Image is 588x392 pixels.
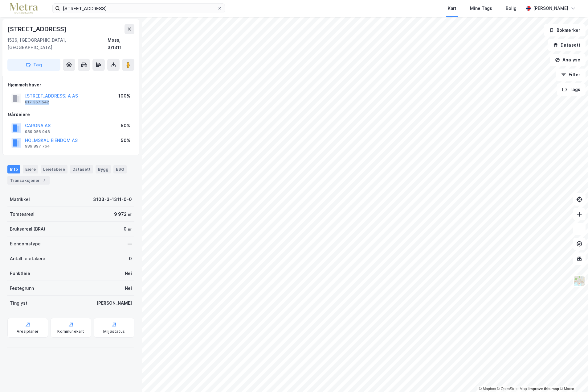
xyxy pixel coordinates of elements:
[108,36,134,51] div: Moss, 3/1311
[128,240,132,248] div: —
[550,54,586,66] button: Analyse
[557,362,588,392] iframe: Chat Widget
[10,255,45,262] div: Antall leietakere
[103,329,125,334] div: Miljøstatus
[448,5,456,12] div: Kart
[544,24,586,36] button: Bokmerker
[557,362,588,392] div: Kontrollprogram for chat
[556,69,586,81] button: Filter
[113,165,127,173] div: ESG
[121,122,130,129] div: 50%
[479,387,496,391] a: Mapbox
[557,83,586,96] button: Tags
[10,225,45,233] div: Bruksareal (BRA)
[41,177,47,183] div: 7
[7,165,20,173] div: Info
[96,299,132,307] div: [PERSON_NAME]
[25,129,50,134] div: 989 056 948
[7,24,68,34] div: [STREET_ADDRESS]
[529,387,559,391] a: Improve this map
[93,196,132,203] div: 3103-3-1311-0-0
[125,270,132,277] div: Nei
[7,176,50,185] div: Transaksjoner
[497,387,527,391] a: OpenStreetMap
[10,211,35,218] div: Tomteareal
[10,240,41,248] div: Eiendomstype
[118,92,130,100] div: 100%
[8,81,134,89] div: Hjemmelshaver
[8,111,134,118] div: Gårdeiere
[7,59,60,71] button: Tag
[124,225,132,233] div: 0 ㎡
[574,275,585,287] img: Z
[129,255,132,262] div: 0
[10,299,27,307] div: Tinglyst
[548,39,586,51] button: Datasett
[506,5,517,12] div: Bolig
[41,165,67,173] div: Leietakere
[533,5,568,12] div: [PERSON_NAME]
[17,329,39,334] div: Arealplaner
[10,3,38,14] img: metra-logo.256734c3b2bbffee19d4.png
[96,165,111,173] div: Bygg
[470,5,492,12] div: Mine Tags
[60,4,217,13] input: Søk på adresse, matrikkel, gårdeiere, leietakere eller personer
[25,100,49,105] div: 817 367 542
[125,285,132,292] div: Nei
[10,270,30,277] div: Punktleie
[10,285,34,292] div: Festegrunn
[23,165,38,173] div: Eiere
[70,165,93,173] div: Datasett
[121,137,130,144] div: 50%
[10,196,30,203] div: Matrikkel
[7,36,108,51] div: 1536, [GEOGRAPHIC_DATA], [GEOGRAPHIC_DATA]
[57,329,84,334] div: Kommunekart
[25,144,50,149] div: 989 897 764
[114,211,132,218] div: 9 972 ㎡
